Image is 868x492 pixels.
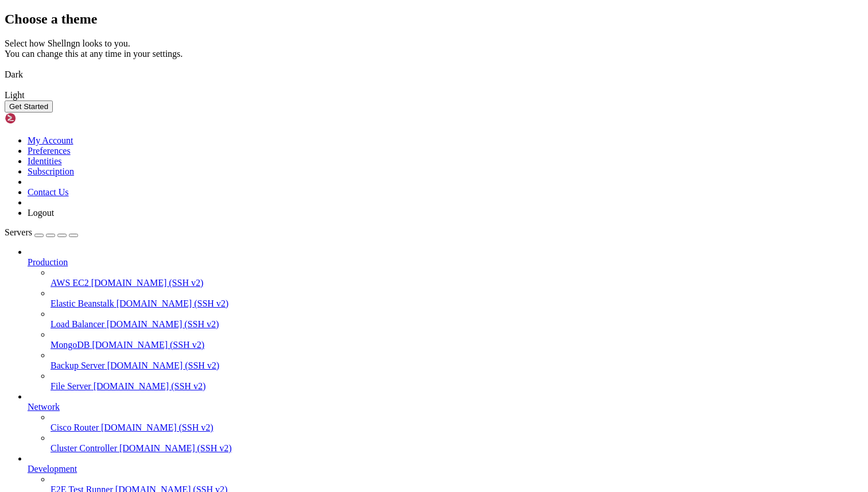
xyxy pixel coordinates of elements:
div: Dark [5,69,863,80]
li: Cisco Router [DOMAIN_NAME] (SSH v2) [51,412,863,433]
a: Network [28,402,863,412]
a: Cluster Controller [DOMAIN_NAME] (SSH v2) [51,443,863,454]
span: Elastic Beanstalk [51,299,114,308]
span: Cluster Controller [51,443,117,453]
li: Elastic Beanstalk [DOMAIN_NAME] (SSH v2) [51,288,863,309]
span: AWS EC2 [51,278,89,288]
span: [DOMAIN_NAME] (SSH v2) [94,381,206,391]
li: AWS EC2 [DOMAIN_NAME] (SSH v2) [51,268,863,288]
a: Preferences [28,146,71,156]
li: MongoDB [DOMAIN_NAME] (SSH v2) [51,330,863,350]
li: Production [28,247,863,392]
h2: Choose a theme [5,11,863,27]
span: [DOMAIN_NAME] (SSH v2) [117,299,229,308]
a: Identities [28,156,62,166]
span: Servers [5,227,32,237]
a: MongoDB [DOMAIN_NAME] (SSH v2) [51,340,863,350]
a: Subscription [28,166,74,176]
a: Servers [5,227,78,237]
span: [DOMAIN_NAME] (SSH v2) [107,361,220,370]
span: [DOMAIN_NAME] (SSH v2) [119,443,232,453]
div: Light [5,90,863,100]
a: Cisco Router [DOMAIN_NAME] (SSH v2) [51,423,863,433]
span: [DOMAIN_NAME] (SSH v2) [107,319,219,329]
div: Select how Shellngn looks to you. You can change this at any time in your settings. [5,38,863,59]
span: [DOMAIN_NAME] (SSH v2) [91,278,204,288]
span: [DOMAIN_NAME] (SSH v2) [92,340,204,350]
span: Production [28,257,68,267]
img: Shellngn [5,113,71,124]
a: Elastic Beanstalk [DOMAIN_NAME] (SSH v2) [51,299,863,309]
a: Load Balancer [DOMAIN_NAME] (SSH v2) [51,319,863,330]
li: File Server [DOMAIN_NAME] (SSH v2) [51,371,863,392]
a: Development [28,464,863,474]
span: Load Balancer [51,319,104,329]
span: Cisco Router [51,423,99,432]
span: Backup Server [51,361,105,370]
span: Network [28,402,60,412]
a: Production [28,257,863,268]
a: Backup Server [DOMAIN_NAME] (SSH v2) [51,361,863,371]
span: [DOMAIN_NAME] (SSH v2) [101,423,214,432]
button: Get Started [5,100,53,113]
span: File Server [51,381,91,391]
a: AWS EC2 [DOMAIN_NAME] (SSH v2) [51,278,863,288]
li: Cluster Controller [DOMAIN_NAME] (SSH v2) [51,433,863,454]
a: Contact Us [28,187,69,197]
li: Load Balancer [DOMAIN_NAME] (SSH v2) [51,309,863,330]
a: File Server [DOMAIN_NAME] (SSH v2) [51,381,863,392]
span: MongoDB [51,340,90,350]
li: Backup Server [DOMAIN_NAME] (SSH v2) [51,350,863,371]
span: Development [28,464,77,474]
a: Logout [28,208,54,218]
li: Network [28,392,863,454]
a: My Account [28,135,73,145]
